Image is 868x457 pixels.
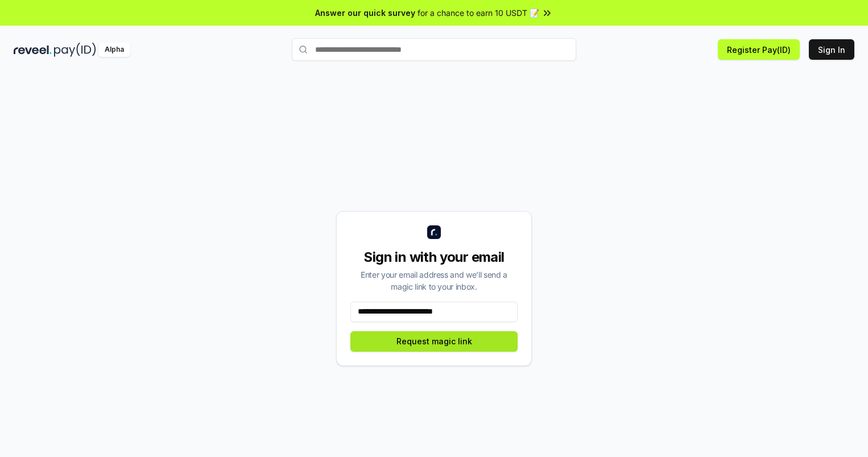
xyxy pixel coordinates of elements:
img: pay_id [54,43,96,57]
img: reveel_dark [14,43,52,57]
div: Alpha [98,43,130,57]
button: Request magic link [350,331,518,352]
div: Enter your email address and we’ll send a magic link to your inbox. [350,269,518,293]
div: Sign in with your email [350,248,518,266]
button: Register Pay(ID) [718,39,800,60]
img: logo_small [427,225,441,239]
button: Sign In [809,39,854,60]
span: for a chance to earn 10 USDT 📝 [418,7,539,19]
span: Answer our quick survey [315,7,415,19]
